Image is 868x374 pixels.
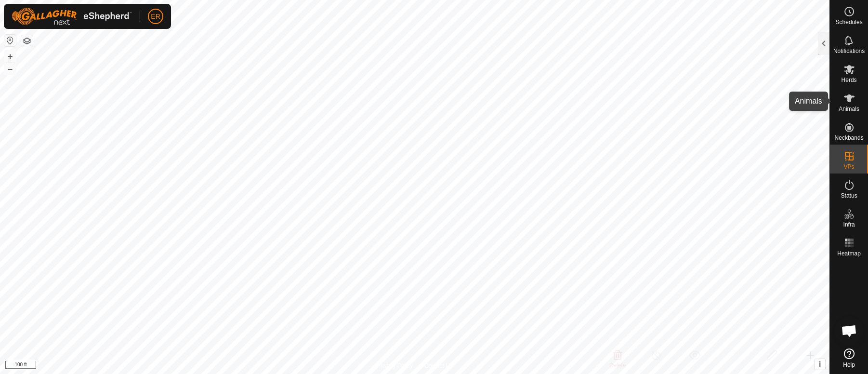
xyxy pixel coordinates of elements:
[835,316,864,345] a: Open chat
[843,164,854,170] span: VPs
[4,63,16,75] button: –
[834,135,863,141] span: Neckbands
[151,12,160,22] span: ER
[819,360,821,368] span: i
[815,359,825,370] button: i
[377,361,413,370] a: Privacy Policy
[12,8,132,25] img: Gallagher Logo
[839,106,859,112] span: Animals
[841,193,857,199] span: Status
[4,35,16,46] button: Reset Map
[21,35,33,47] button: Map Layers
[843,222,855,227] span: Infra
[833,48,865,54] span: Notifications
[841,77,856,83] span: Herds
[835,19,862,25] span: Schedules
[4,51,16,62] button: +
[424,361,453,370] a: Contact Us
[837,251,861,256] span: Heatmap
[843,362,855,368] span: Help
[830,345,868,372] a: Help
